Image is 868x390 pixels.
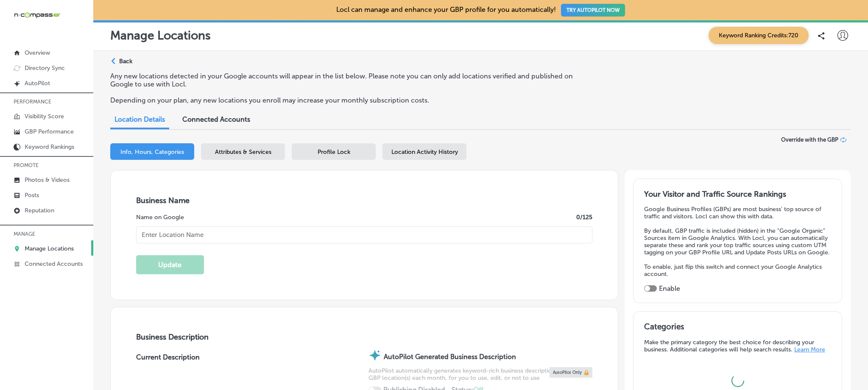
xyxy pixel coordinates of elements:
[136,214,184,221] label: Name on Google
[25,143,74,150] p: Keyword Rankings
[25,64,65,72] p: Directory Sync
[120,148,184,156] span: Info, Hours, Categories
[709,27,809,44] span: Keyword Ranking Credits: 720
[368,349,381,362] img: autopilot-icon
[14,11,60,19] img: 660ab0bf-5cc7-4cb8-ba1c-48b5ae0f18e60NCTV_CLogo_TV_Black_-500x88.png
[136,332,593,342] h3: Business Description
[644,263,832,278] p: To enable, just flip this switch and connect your Google Analytics account.
[25,49,50,56] p: Overview
[25,192,39,199] p: Posts
[182,115,250,123] span: Connected Accounts
[318,148,350,156] span: Profile Lock
[25,260,83,267] p: Connected Accounts
[576,214,592,221] label: 0 /125
[25,245,74,252] p: Manage Locations
[25,80,50,87] p: AutoPilot
[136,196,593,205] h3: Business Name
[659,284,680,292] label: Enable
[110,96,592,104] p: Depending on your plan, any new locations you enroll may increase your monthly subscription costs.
[384,353,516,361] strong: AutoPilot Generated Business Description
[25,176,70,184] p: Photos & Videos
[119,58,132,65] p: Back
[25,207,54,214] p: Reputation
[644,189,832,199] h3: Your Visitor and Traffic Source Rankings
[114,115,165,123] span: Location Details
[561,4,625,17] button: TRY AUTOPILOT NOW
[110,72,592,88] p: Any new locations detected in your Google accounts will appear in the list below. Please note you...
[644,227,832,256] p: By default, GBP traffic is included (hidden) in the "Google Organic" Sources item in Google Analy...
[781,136,838,143] span: Override with the GBP
[391,148,458,156] span: Location Activity History
[644,339,832,353] p: Make the primary category the best choice for describing your business. Additional categories wil...
[644,206,832,220] p: Google Business Profiles (GBPs) are most business' top source of traffic and visitors. Locl can s...
[136,226,593,243] input: Enter Location Name
[25,128,74,135] p: GBP Performance
[110,28,211,42] p: Manage Locations
[794,346,825,353] a: Learn More
[25,113,64,120] p: Visibility Score
[136,255,204,274] button: Update
[644,322,832,334] h3: Categories
[215,148,271,156] span: Attributes & Services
